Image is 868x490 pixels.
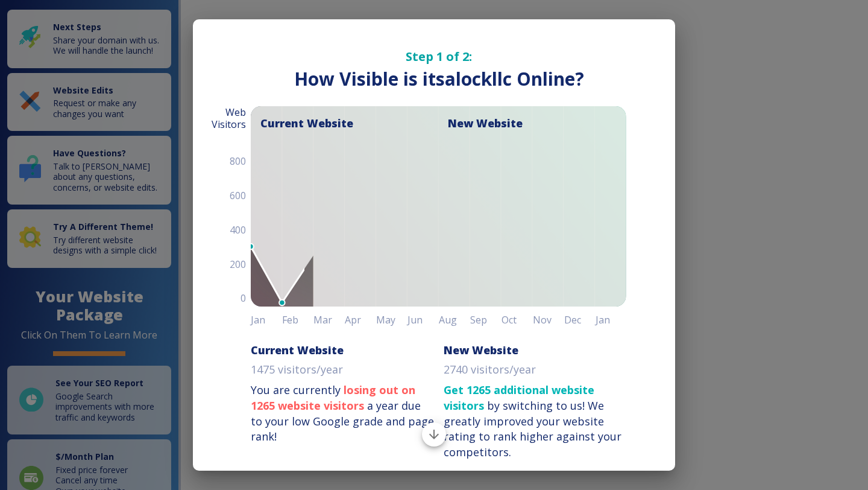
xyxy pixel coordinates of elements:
h6: May [376,311,407,328]
p: 1475 visitors/year [251,362,343,378]
p: by switching to us! [444,383,627,460]
p: 2740 visitors/year [444,362,536,378]
div: We greatly improved your website rating to rank higher against your competitors. [444,398,621,459]
h6: Feb [282,311,313,328]
h6: Jan [596,311,627,328]
strong: Get 1265 additional website visitors [444,383,594,413]
strong: losing out on 1265 website visitors [251,383,415,413]
h6: Sep [470,311,502,328]
h6: Aug [439,311,470,328]
h6: Oct [502,311,533,328]
p: You are currently a year due to your low Google grade and page rank! [251,383,434,445]
h6: Jun [407,311,439,328]
h6: Current Website [251,343,344,357]
h6: Jan [251,311,282,328]
h6: Mar [313,311,345,328]
h6: Apr [345,311,376,328]
h6: Nov [533,311,564,328]
button: Scroll to bottom [422,422,446,447]
h6: Dec [564,311,596,328]
h6: New Website [444,343,518,357]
